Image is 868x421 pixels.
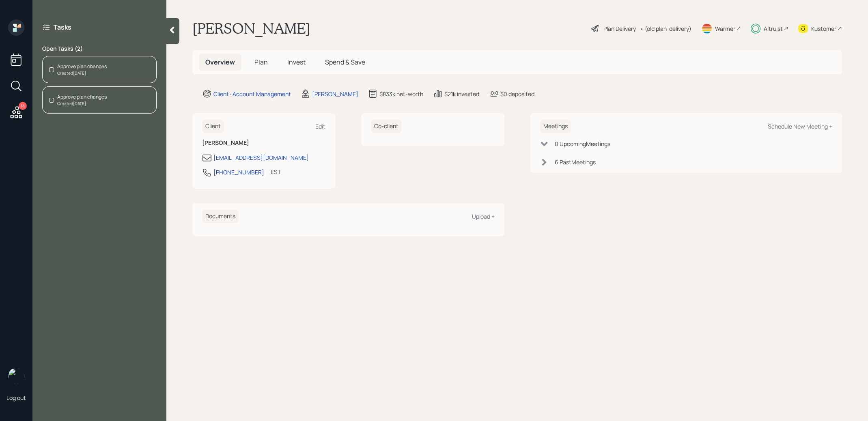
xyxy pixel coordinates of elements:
[640,24,691,33] div: • (old plan-delivery)
[202,140,325,146] h6: [PERSON_NAME]
[202,210,239,223] h6: Documents
[205,58,235,67] span: Overview
[764,24,783,33] div: Altruist
[202,120,224,133] h6: Client
[603,24,636,33] div: Plan Delivery
[57,63,107,70] div: Approve plan changes
[57,93,107,101] div: Approve plan changes
[271,168,281,176] div: EST
[540,120,571,133] h6: Meetings
[555,158,596,166] div: 6 Past Meeting s
[213,90,291,98] div: Client · Account Management
[254,58,268,67] span: Plan
[8,368,24,384] img: treva-nostdahl-headshot.png
[500,90,534,98] div: $0 deposited
[379,90,423,98] div: $833k net-worth
[213,153,309,162] div: [EMAIL_ADDRESS][DOMAIN_NAME]
[715,24,735,33] div: Warmer
[42,45,157,53] label: Open Tasks ( 2 )
[6,394,26,402] div: Log out
[54,23,71,32] label: Tasks
[371,120,402,133] h6: Co-client
[19,102,27,110] div: 14
[315,122,325,130] div: Edit
[472,213,495,220] div: Upload +
[325,58,365,67] span: Spend & Save
[555,140,610,148] div: 0 Upcoming Meeting s
[444,90,479,98] div: $21k invested
[57,70,107,76] div: Created [DATE]
[768,122,832,130] div: Schedule New Meeting +
[213,168,264,176] div: [PHONE_NUMBER]
[811,24,836,33] div: Kustomer
[192,19,310,37] h1: [PERSON_NAME]
[287,58,306,67] span: Invest
[57,101,107,107] div: Created [DATE]
[312,90,358,98] div: [PERSON_NAME]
